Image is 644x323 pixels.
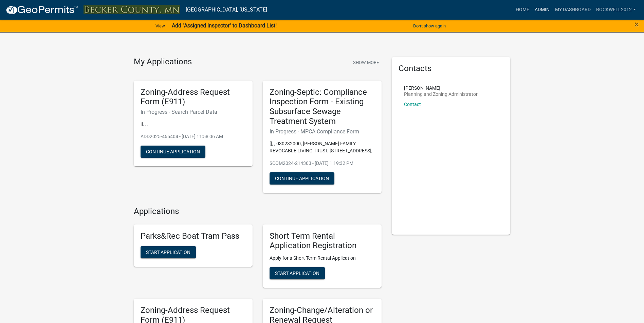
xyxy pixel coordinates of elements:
[141,246,196,258] button: Start Application
[134,57,192,67] h4: My Applications
[404,92,478,96] p: Planning and Zoning Administrator
[141,133,246,140] p: ADD2025-465404 - [DATE] 11:58:06 AM
[410,20,448,31] button: Don't show again
[270,140,375,154] p: [], , 030232000, [PERSON_NAME] FAMILY REVOCABLE LIVING TRUST, [STREET_ADDRESS],
[270,172,334,185] button: Continue Application
[84,5,180,14] img: Becker County, Minnesota
[141,121,246,128] p: [], , ,
[275,271,319,276] span: Start Application
[513,3,532,16] a: Home
[404,102,421,107] a: Contact
[270,160,375,167] p: SCOM2024-214303 - [DATE] 1:19:32 PM
[270,128,375,135] h6: In Progress - MPCA Compliance Form
[634,20,639,28] button: Close
[146,250,190,255] span: Start Application
[532,3,552,16] a: Admin
[350,57,382,68] button: Show More
[141,231,246,241] h5: Parks&Rec Boat Tram Pass
[593,3,639,16] a: Rockwell2012
[134,207,382,216] h4: Applications
[153,20,168,31] a: View
[270,267,325,279] button: Start Application
[270,255,375,262] p: Apply for a Short Term Rental Application
[404,86,478,90] p: [PERSON_NAME]
[186,4,267,16] a: [GEOGRAPHIC_DATA], [US_STATE]
[141,109,246,115] h6: In Progress - Search Parcel Data
[552,3,593,16] a: My Dashboard
[634,20,639,29] span: ×
[270,87,375,126] h5: Zoning-Septic: Compliance Inspection Form - Existing Subsurface Sewage Treatment System
[141,146,205,158] button: Continue Application
[172,22,277,29] strong: Add "Assigned Inspector" to Dashboard List!
[141,87,246,107] h5: Zoning-Address Request Form (E911)
[399,64,504,73] h5: Contacts
[270,231,375,251] h5: Short Term Rental Application Registration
